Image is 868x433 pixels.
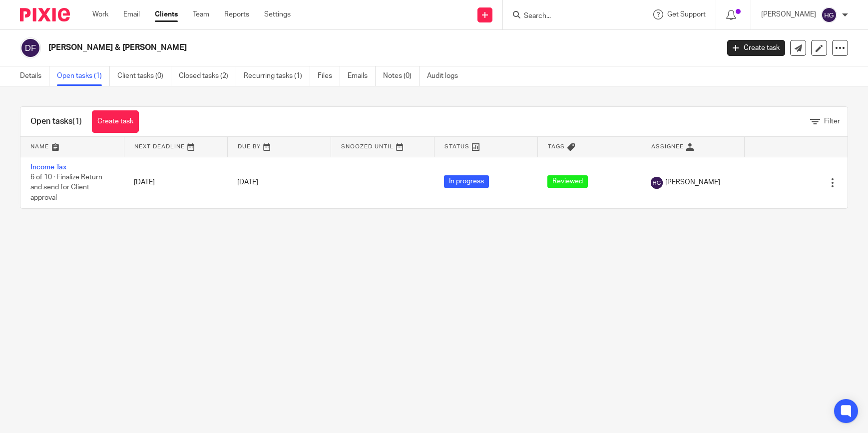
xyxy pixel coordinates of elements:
[117,66,171,86] a: Client tasks (0)
[92,110,139,133] a: Create task
[348,66,376,86] a: Emails
[667,11,706,18] span: Get Support
[124,157,227,208] td: [DATE]
[92,9,108,19] a: Work
[179,66,236,86] a: Closed tasks (2)
[547,175,588,188] span: Reviewed
[57,66,110,86] a: Open tasks (1)
[30,164,66,171] a: Income Tax
[264,9,291,19] a: Settings
[224,9,249,19] a: Reports
[523,12,613,21] input: Search
[20,8,70,21] img: Pixie
[651,177,663,189] img: svg%3E
[20,66,49,86] a: Details
[48,42,579,53] h2: [PERSON_NAME] & [PERSON_NAME]
[155,9,178,19] a: Clients
[123,9,140,19] a: Email
[761,9,816,19] p: [PERSON_NAME]
[665,177,720,187] span: [PERSON_NAME]
[548,144,565,149] span: Tags
[383,66,420,86] a: Notes (0)
[444,144,469,149] span: Status
[341,144,394,149] span: Snoozed Until
[444,175,489,188] span: In progress
[824,118,840,125] span: Filter
[318,66,340,86] a: Files
[193,9,209,19] a: Team
[244,66,310,86] a: Recurring tasks (1)
[727,40,785,56] a: Create task
[30,174,102,201] span: 6 of 10 · Finalize Return and send for Client approval
[427,66,465,86] a: Audit logs
[237,179,258,186] span: [DATE]
[30,116,82,127] h1: Open tasks
[72,117,82,125] span: (1)
[20,37,41,58] img: svg%3E
[821,7,837,23] img: svg%3E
